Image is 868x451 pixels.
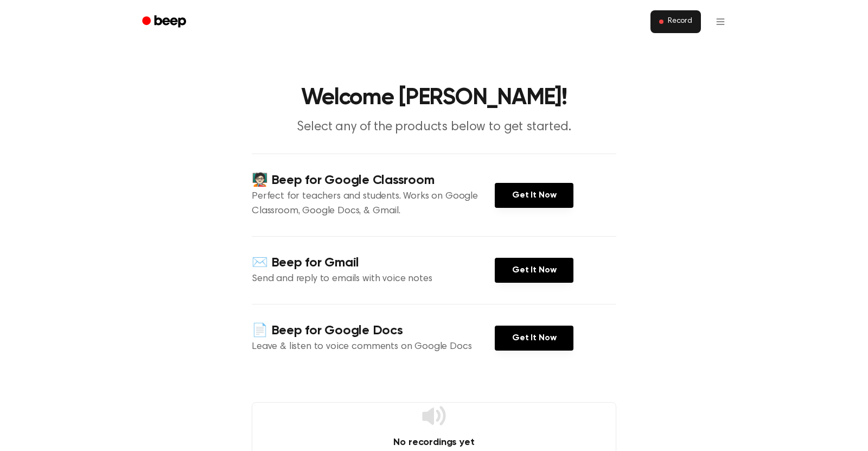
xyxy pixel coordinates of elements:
p: Perfect for teachers and students. Works on Google Classroom, Google Docs, & Gmail. [252,189,495,219]
h4: 📄 Beep for Google Docs [252,322,495,340]
a: Get It Now [495,326,573,351]
h4: ✉️ Beep for Gmail [252,254,495,272]
a: Get It Now [495,183,573,208]
h1: Welcome [PERSON_NAME]! [156,87,712,110]
h4: No recordings yet [252,435,616,450]
button: Open menu [707,9,733,35]
a: Get It Now [495,258,573,283]
span: Record [668,17,692,27]
p: Send and reply to emails with voice notes [252,272,495,287]
p: Leave & listen to voice comments on Google Docs [252,340,495,354]
h4: 🧑🏻‍🏫 Beep for Google Classroom [252,171,495,189]
button: Record [650,10,701,33]
a: Beep [135,11,196,33]
p: Select any of the products below to get started. [226,118,642,136]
